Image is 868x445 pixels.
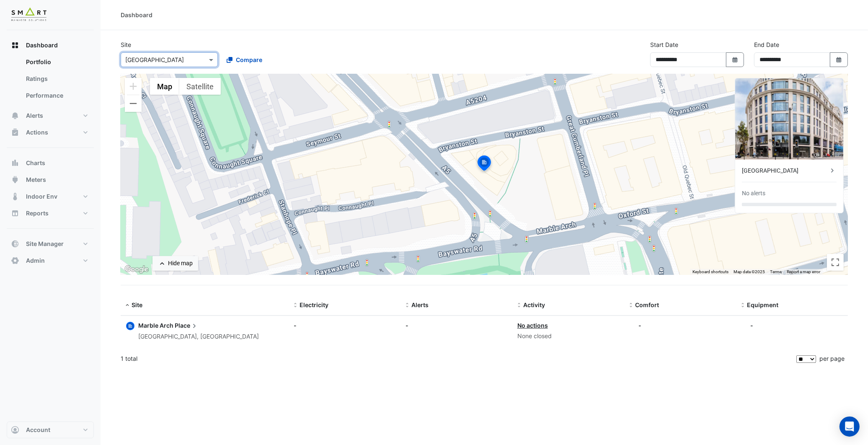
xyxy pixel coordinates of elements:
[7,124,94,141] button: Actions
[11,111,19,120] app-icon: Alerts
[11,176,19,184] app-icon: Meters
[475,154,493,174] img: site-pin-selected.svg
[294,321,395,330] div: -
[7,188,94,205] button: Indoor Env
[121,40,131,49] label: Site
[175,321,199,330] span: Place
[770,269,782,274] a: Terms (opens in new tab)
[11,128,19,137] app-icon: Actions
[123,264,150,275] img: Google
[840,417,860,437] div: Open Intercom Messenger
[635,301,659,308] span: Comfort
[7,155,94,171] button: Charts
[168,259,193,268] div: Hide map
[747,301,778,308] span: Equipment
[7,205,94,222] button: Reports
[26,256,45,265] span: Admin
[742,166,828,175] div: [GEOGRAPHIC_DATA]
[734,269,765,274] span: Map data ©2025
[517,331,619,341] div: None closed
[406,321,507,330] div: -
[26,209,49,217] span: Reports
[26,240,64,248] span: Site Manager
[7,54,94,107] div: Dashboard
[121,348,795,369] div: 1 total
[26,159,45,167] span: Charts
[11,209,19,217] app-icon: Reports
[787,269,820,274] a: Report a map error
[19,54,94,70] a: Portfolio
[735,78,843,160] img: Marble Arch Place
[121,10,152,19] div: Dashboard
[236,55,262,64] span: Compare
[827,254,844,271] button: Toggle fullscreen view
[125,95,142,112] button: Zoom out
[132,301,142,308] span: Site
[835,56,843,63] fa-icon: Select Date
[650,40,678,49] label: Start Date
[179,78,221,95] button: Show satellite imagery
[11,41,19,49] app-icon: Dashboard
[523,301,545,308] span: Activity
[221,52,268,67] button: Compare
[11,240,19,248] app-icon: Site Manager
[692,269,728,275] button: Keyboard shortcuts
[11,256,19,265] app-icon: Admin
[11,192,19,201] app-icon: Indoor Env
[26,426,50,434] span: Account
[7,37,94,54] button: Dashboard
[11,159,19,167] app-icon: Charts
[26,192,57,201] span: Indoor Env
[138,322,173,329] span: Marble Arch
[26,176,46,184] span: Meters
[19,87,94,104] a: Performance
[138,332,259,342] div: [GEOGRAPHIC_DATA], [GEOGRAPHIC_DATA]
[300,301,328,308] span: Electricity
[19,70,94,87] a: Ratings
[7,107,94,124] button: Alerts
[152,256,198,271] button: Hide map
[125,78,142,95] button: Zoom in
[123,264,150,275] a: Open this area in Google Maps (opens a new window)
[26,41,58,49] span: Dashboard
[517,322,548,329] a: No actions
[7,252,94,269] button: Admin
[7,171,94,188] button: Meters
[411,301,429,308] span: Alerts
[638,321,641,330] div: -
[731,56,739,63] fa-icon: Select Date
[26,128,48,137] span: Actions
[819,355,845,362] span: per page
[754,40,779,49] label: End Date
[7,422,94,438] button: Account
[750,321,753,330] div: -
[26,111,43,120] span: Alerts
[150,78,179,95] button: Show street map
[7,235,94,252] button: Site Manager
[742,189,765,198] div: No alerts
[10,7,48,23] img: Company Logo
